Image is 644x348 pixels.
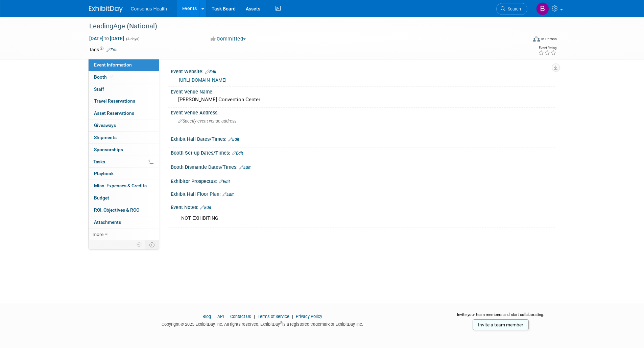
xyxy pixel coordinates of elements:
span: Playbook [94,171,114,176]
a: Asset Reservations [89,107,159,119]
span: (4 days) [125,37,140,41]
span: | [225,314,229,319]
a: Terms of Service [258,314,289,319]
div: [PERSON_NAME] Convention Center [176,95,550,105]
a: Privacy Policy [296,314,322,319]
a: Search [496,3,527,15]
span: Staff [94,86,104,92]
div: Exhibit Hall Dates/Times: [171,134,555,143]
a: Travel Reservations [89,95,159,107]
td: Toggle Event Tabs [145,240,159,249]
td: Tags [89,46,118,53]
a: API [217,314,224,319]
div: Exhibitor Prospectus: [171,176,555,185]
span: | [290,314,295,319]
a: Giveaways [89,119,159,131]
span: Consonus Health [131,6,167,11]
div: LeadingAge (National) [87,20,517,32]
a: Playbook [89,168,159,180]
a: Edit [228,137,239,142]
a: Edit [106,48,118,52]
a: Shipments [89,132,159,143]
span: Giveaways [94,123,116,128]
div: NOT EXHIBITING [176,212,481,225]
span: Misc. Expenses & Credits [94,183,147,188]
td: Personalize Event Tab Strip [134,240,145,249]
span: Attachments [94,219,121,225]
a: Edit [222,192,234,197]
a: Sponsorships [89,144,159,156]
a: Booth [89,71,159,83]
span: Sponsorships [94,147,123,152]
div: Booth Set-up Dates/Times: [171,148,555,157]
div: Event Format [487,35,557,45]
div: Booth Dismantle Dates/Times: [171,162,555,171]
span: Tasks [93,159,105,164]
span: | [252,314,257,319]
i: Booth reservation complete [110,75,113,79]
div: Event Notes: [171,202,555,211]
a: Budget [89,192,159,204]
a: Attachments [89,216,159,228]
span: more [93,232,103,237]
a: Event Information [89,59,159,71]
span: Booth [94,74,115,80]
span: Shipments [94,135,117,140]
div: In-Person [541,36,557,42]
span: ROI, Objectives & ROO [94,207,139,213]
a: ROI, Objectives & ROO [89,204,159,216]
span: Event Information [94,62,132,68]
span: [DATE] [DATE] [89,35,124,42]
span: Budget [94,195,109,200]
span: Asset Reservations [94,110,134,116]
button: Committed [208,35,248,43]
div: Event Venue Address: [171,108,555,116]
span: Travel Reservations [94,98,135,104]
span: to [103,36,110,41]
a: Edit [200,205,211,210]
a: Edit [205,70,216,74]
div: Invite your team members and start collaborating: [446,312,555,322]
a: Tasks [89,156,159,168]
a: Staff [89,83,159,95]
span: Search [505,6,521,11]
img: ExhibitDay [89,6,123,12]
img: Format-Inperson.png [533,36,540,42]
div: Copyright © 2025 ExhibitDay, Inc. All rights reserved. ExhibitDay is a registered trademark of Ex... [89,320,436,327]
a: Blog [202,314,211,319]
a: Edit [232,151,243,156]
span: | [212,314,216,319]
div: Event Venue Name: [171,87,555,95]
img: Bridget Crane [536,2,549,15]
a: Contact Us [230,314,251,319]
a: Misc. Expenses & Credits [89,180,159,192]
sup: ® [280,321,282,325]
a: Edit [219,179,230,184]
a: [URL][DOMAIN_NAME] [179,77,226,83]
a: Invite a team member [473,319,529,330]
div: Exhibit Hall Floor Plan: [171,189,555,198]
div: Event Rating [538,46,556,50]
span: Specify event venue address [178,118,236,124]
a: Edit [239,165,251,170]
a: more [89,229,159,240]
div: Event Website: [171,66,555,75]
